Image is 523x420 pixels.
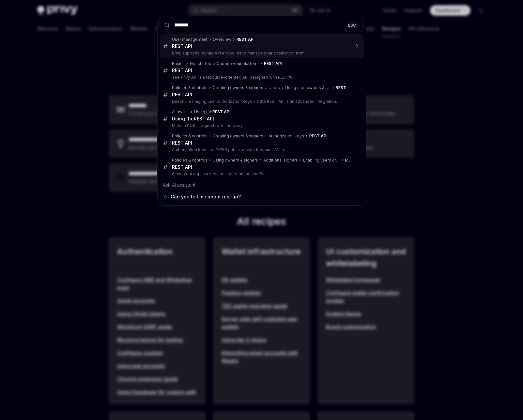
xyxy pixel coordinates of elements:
[213,85,263,90] div: Creating owners & signers
[264,61,281,66] b: REST AP
[217,61,259,66] div: Choose your platform
[212,109,229,114] b: REST AP
[213,37,231,42] div: Overview
[172,43,191,49] b: REST AP
[172,140,192,146] div: I
[172,147,350,152] p: Authorization keys are P-256 public-private keypairs. Make
[172,51,350,56] p: Privy supports myriad API endpoints to manage your application from
[309,133,326,138] b: REST AP
[237,37,254,42] b: REST AP
[336,85,353,90] b: REST AP
[172,37,208,42] div: User management
[346,22,358,28] div: ESC
[172,61,185,66] div: Basics
[172,92,192,98] div: I
[213,158,258,163] div: Using owners & signers
[172,164,192,170] div: I
[303,158,340,163] div: Enabling users or servers to execute transactions
[172,75,350,80] p: The Privy API is a resource-oriented API designed with RESTful
[269,133,304,139] div: Authorization keys
[237,37,254,42] div: I
[285,85,331,90] div: Using user owners & signers
[172,68,192,73] div: I
[172,164,191,170] b: REST AP
[172,116,214,122] div: Using the I
[345,158,350,163] div: I
[172,68,191,73] b: REST AP
[172,99,350,104] p: Directly managing user authorization keys via the REST API is an advanced integration.
[172,133,208,139] div: Policies & controls
[172,158,208,163] div: Policies & controls
[171,194,241,200] span: Can you tell me about rest ap?
[172,171,350,177] p: Since your app is a session signer on the user's
[160,179,364,191] div: Ask AI assistant
[309,133,327,139] div: I
[264,61,282,66] div: I
[190,61,211,66] div: Get started
[345,158,362,163] b: REST AP
[269,85,280,90] div: Users
[172,43,192,49] div: I
[172,140,191,146] b: REST AP
[172,123,350,128] p: Make a POST request to: In the body
[194,116,213,121] b: REST AP
[263,158,298,163] div: Additional signers
[172,92,191,97] b: REST AP
[172,85,208,90] div: Policies & controls
[172,109,189,115] div: Allow list
[336,85,350,90] div: I
[194,109,230,115] div: Using the I
[213,133,263,139] div: Creating owners & signers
